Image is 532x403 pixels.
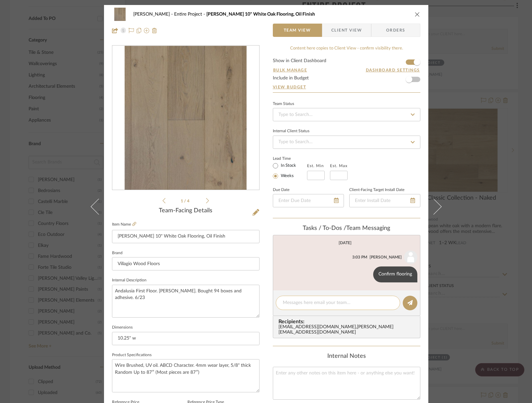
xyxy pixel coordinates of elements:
[366,67,420,73] button: Dashboard Settings
[404,251,417,264] img: user_avatar.png
[273,161,307,180] mat-radio-group: Select item type
[112,252,123,255] label: Brand
[303,225,346,231] span: Tasks / To-Dos /
[273,194,344,207] input: Enter Due Date
[373,266,417,282] div: Confirm flooring
[174,12,206,17] span: Entire Project
[284,24,311,37] span: Team View
[181,199,184,203] span: 1
[330,163,348,168] label: Est. Max
[112,207,260,215] div: Team-Facing Details
[349,194,420,207] input: Enter Install Date
[112,326,133,329] label: Dimensions
[370,254,402,260] div: [PERSON_NAME]
[273,67,308,73] button: Bulk Manage
[187,199,190,203] span: 4
[273,353,420,360] div: Internal Notes
[125,46,247,190] img: 0a5bf66a-cca9-4843-8dcc-9deeac65de4a_436x436.jpg
[352,254,367,260] div: 3:03 PM
[112,222,136,227] label: Item Name
[206,12,315,17] span: [PERSON_NAME] 10" White Oak Flooring, Oil Finish
[339,241,352,245] div: [DATE]
[349,188,404,192] label: Client-Facing Target Install Date
[273,136,420,149] input: Type to Search…
[273,45,420,52] div: Content here copies to Client View - confirm visibility there.
[184,199,187,203] span: /
[307,163,324,168] label: Est. Min
[133,12,174,17] span: [PERSON_NAME]
[152,28,157,33] img: Remove from project
[278,319,417,325] span: Recipients:
[273,130,309,133] div: Internal Client Status
[331,24,362,37] span: Client View
[279,173,294,179] label: Weeks
[379,24,413,37] span: Orders
[112,8,128,21] img: 0a5bf66a-cca9-4843-8dcc-9deeac65de4a_48x40.jpg
[279,163,296,169] label: In Stock
[273,188,289,192] label: Due Date
[278,325,417,335] div: [EMAIL_ADDRESS][DOMAIN_NAME] , [PERSON_NAME][EMAIL_ADDRESS][DOMAIN_NAME]
[273,155,307,161] label: Lead Time
[112,353,152,357] label: Product Specifications
[112,230,260,243] input: Enter Item Name
[414,11,420,17] button: close
[273,225,420,232] div: team Messaging
[273,102,294,106] div: Team Status
[112,332,260,345] input: Enter the dimensions of this item
[112,257,260,270] input: Enter Brand
[112,279,147,282] label: Internal Description
[112,46,259,190] div: 0
[273,84,420,90] a: View Budget
[273,108,420,121] input: Type to Search…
